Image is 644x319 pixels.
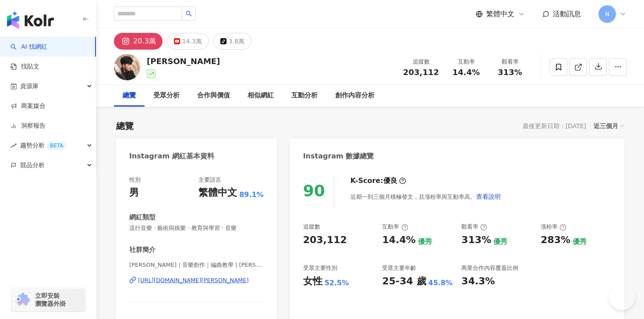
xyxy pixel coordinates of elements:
div: 近三個月 [594,120,624,132]
img: KOL Avatar [114,54,140,80]
div: 觀看率 [461,223,487,231]
span: 313% [498,68,522,77]
div: 性別 [129,176,141,184]
div: 漲粉率 [541,223,566,231]
div: 社群簡介 [129,245,156,254]
div: 互動率 [449,57,483,66]
button: 3.8萬 [213,33,251,50]
div: 主要語言 [198,176,221,184]
div: 313% [461,233,491,247]
div: 創作內容分析 [335,90,375,101]
a: 商案媒合 [11,102,46,111]
div: 20.3萬 [133,35,156,47]
div: 25-34 歲 [382,275,426,288]
div: 繁體中文 [198,186,237,200]
div: 女性 [303,275,322,288]
button: 查看說明 [476,188,501,205]
a: [URL][DOMAIN_NAME][PERSON_NAME] [129,276,264,284]
div: BETA [46,141,67,150]
div: 14.4% [382,233,415,247]
div: 受眾主要性別 [303,264,337,272]
div: 受眾主要年齡 [382,264,416,272]
div: 90 [303,182,325,200]
span: 203,112 [403,68,439,77]
span: 查看說明 [476,193,501,200]
span: 14.4% [453,68,480,77]
div: 優良 [383,176,397,186]
div: 觀看率 [493,57,527,66]
a: searchAI 找網紅 [11,43,47,51]
span: 競品分析 [20,155,45,175]
span: N [605,9,609,19]
div: 優秀 [493,237,507,247]
span: 趨勢分析 [20,136,67,155]
div: 總覽 [116,120,134,132]
div: 3.8萬 [229,35,244,47]
div: 網紅類型 [129,213,156,222]
span: [PERSON_NAME]｜音樂創作｜編曲教學 | [PERSON_NAME]._.0308 [129,261,264,269]
button: 20.3萬 [114,33,163,50]
span: rise [11,143,17,149]
button: 14.3萬 [167,33,209,50]
div: 283% [541,233,570,247]
div: 52.5% [325,278,349,288]
div: [URL][DOMAIN_NAME][PERSON_NAME] [138,276,249,284]
div: 45.8% [428,278,453,288]
div: Instagram 數據總覽 [303,151,374,161]
div: 受眾分析 [153,90,180,101]
a: chrome extension立即安裝 瀏覽器外掛 [11,288,85,312]
div: 互動分析 [291,90,318,101]
div: 追蹤數 [303,223,320,231]
span: 繁體中文 [486,9,514,19]
span: 活動訊息 [553,10,581,18]
a: 找貼文 [11,62,39,71]
div: 合作與價值 [197,90,230,101]
div: 商業合作內容覆蓋比例 [461,264,518,272]
div: 總覽 [123,90,136,101]
a: 洞察報告 [11,122,46,130]
iframe: Help Scout Beacon - Open [609,284,635,310]
div: 203,112 [303,233,347,247]
div: 優秀 [573,237,587,247]
div: 互動率 [382,223,408,231]
span: 流行音樂 · 藝術與娛樂 · 教育與學習 · 音樂 [129,224,264,232]
div: 14.3萬 [182,35,202,47]
span: 89.1% [239,190,264,200]
div: 優秀 [418,237,432,247]
div: [PERSON_NAME] [147,56,220,67]
div: 最後更新日期：[DATE] [523,122,586,129]
div: 近期一到三個月積極發文，且漲粉率與互動率高。 [350,188,501,205]
div: Instagram 網紅基本資料 [129,151,214,161]
div: K-Score : [350,176,406,186]
img: chrome extension [14,293,31,307]
span: search [186,11,192,17]
div: 34.3% [461,275,495,288]
div: 相似網紅 [248,90,274,101]
div: 男 [129,186,139,200]
span: 立即安裝 瀏覽器外掛 [35,292,66,308]
img: logo [7,11,54,29]
div: 追蹤數 [403,57,439,66]
span: 資源庫 [20,76,39,96]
